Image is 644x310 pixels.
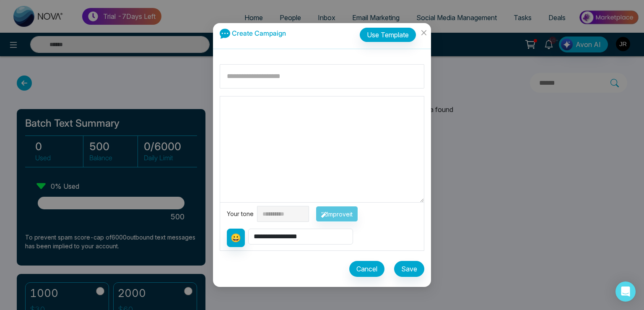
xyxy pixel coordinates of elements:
a: Use Template [360,23,424,42]
div: Open Intercom Messenger [615,281,636,302]
button: Cancel [349,261,384,277]
span: close [421,29,427,36]
button: Use Template [360,28,416,42]
button: Save [394,261,424,277]
div: Your tone [227,209,257,219]
button: Close [416,23,431,46]
span: Create Campaign [232,29,286,37]
button: 😀 [227,229,245,247]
